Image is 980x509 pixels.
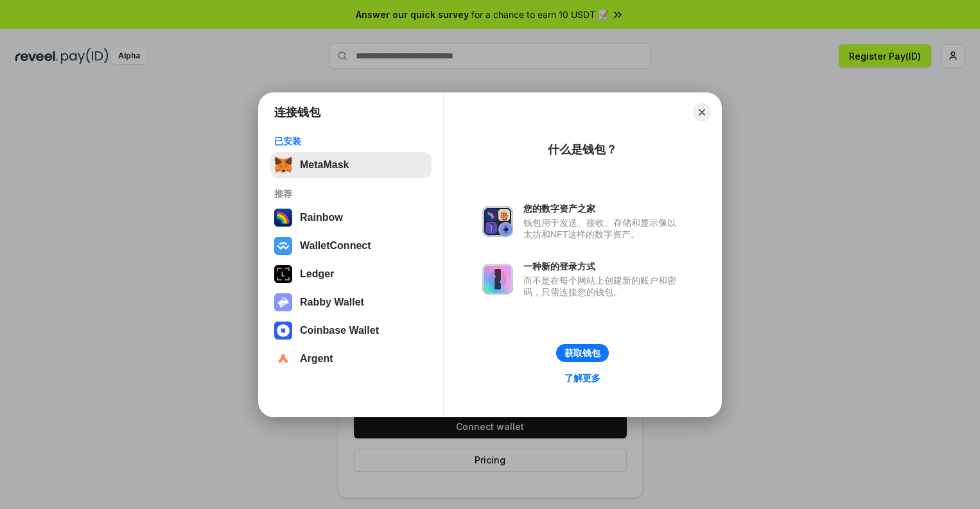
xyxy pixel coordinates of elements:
h1: 连接钱包 [274,105,320,120]
div: 了解更多 [564,372,600,384]
div: Coinbase Wallet [300,325,379,336]
div: 什么是钱包？ [548,142,617,157]
img: svg+xml,%3Csvg%20fill%3D%22none%22%20height%3D%2233%22%20viewBox%3D%220%200%2035%2033%22%20width%... [274,156,292,174]
div: Argent [300,353,333,365]
div: Rainbow [300,212,343,223]
button: Ledger [270,261,432,287]
div: 您的数字资产之家 [523,203,683,214]
button: 获取钱包 [556,344,609,362]
img: svg+xml,%3Csvg%20width%3D%2228%22%20height%3D%2228%22%20viewBox%3D%220%200%2028%2028%22%20fill%3D... [274,350,292,368]
button: Coinbase Wallet [270,318,432,343]
button: WalletConnect [270,233,432,259]
button: MetaMask [270,152,432,178]
button: Rabby Wallet [270,289,432,315]
img: svg+xml,%3Csvg%20width%3D%2228%22%20height%3D%2228%22%20viewBox%3D%220%200%2028%2028%22%20fill%3D... [274,322,292,340]
div: 获取钱包 [564,347,600,359]
button: Close [693,103,711,121]
div: 钱包用于发送、接收、存储和显示像以太坊和NFT这样的数字资产。 [523,217,683,240]
div: Rabby Wallet [300,297,364,308]
img: svg+xml,%3Csvg%20xmlns%3D%22http%3A%2F%2Fwww.w3.org%2F2000%2Fsvg%22%20fill%3D%22none%22%20viewBox... [274,293,292,311]
img: svg+xml,%3Csvg%20xmlns%3D%22http%3A%2F%2Fwww.w3.org%2F2000%2Fsvg%22%20width%3D%2228%22%20height%3... [274,265,292,283]
img: svg+xml,%3Csvg%20xmlns%3D%22http%3A%2F%2Fwww.w3.org%2F2000%2Fsvg%22%20fill%3D%22none%22%20viewBox... [482,206,513,237]
div: Ledger [300,268,334,280]
div: 一种新的登录方式 [523,261,683,272]
div: MetaMask [300,159,349,171]
a: 了解更多 [557,370,608,386]
div: WalletConnect [300,240,371,252]
button: Argent [270,346,432,372]
div: 推荐 [274,188,428,200]
button: Rainbow [270,205,432,230]
div: 已安装 [274,135,428,147]
img: svg+xml,%3Csvg%20width%3D%22120%22%20height%3D%22120%22%20viewBox%3D%220%200%20120%20120%22%20fil... [274,209,292,227]
img: svg+xml,%3Csvg%20xmlns%3D%22http%3A%2F%2Fwww.w3.org%2F2000%2Fsvg%22%20fill%3D%22none%22%20viewBox... [482,264,513,295]
img: svg+xml,%3Csvg%20width%3D%2228%22%20height%3D%2228%22%20viewBox%3D%220%200%2028%2028%22%20fill%3D... [274,237,292,255]
div: 而不是在每个网站上创建新的账户和密码，只需连接您的钱包。 [523,275,683,298]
